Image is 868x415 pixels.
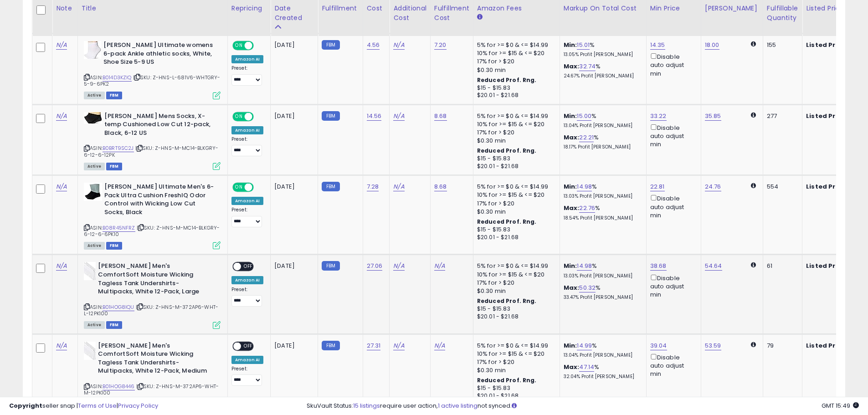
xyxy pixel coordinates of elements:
img: 31D+FOlM7AL._SL40_.jpg [84,183,102,201]
a: 27.06 [367,261,383,271]
a: 35.85 [705,112,721,121]
a: 22.76 [579,204,595,213]
span: All listings currently available for purchase on Amazon [84,321,105,329]
p: 13.04% Profit [PERSON_NAME] [564,123,639,129]
div: % [564,363,639,380]
div: $20.01 - $21.68 [477,92,553,99]
a: N/A [56,112,67,121]
div: $0.30 min [477,366,553,374]
b: Max: [564,363,580,371]
a: 39.04 [650,341,667,350]
b: Listed Price: [806,182,847,191]
div: 10% for >= $15 & <= $20 [477,49,553,57]
div: [DATE] [274,112,311,120]
span: All listings currently available for purchase on Amazon [84,92,105,99]
a: N/A [393,41,404,50]
a: 15.01 [577,41,590,50]
a: 15 listings [353,401,380,410]
div: 5% for >= $0 & <= $14.99 [477,262,553,270]
div: 17% for > $20 [477,200,553,208]
div: 5% for >= $0 & <= $14.99 [477,112,553,120]
span: OFF [241,342,256,350]
a: N/A [393,112,404,121]
div: [PERSON_NAME] [705,4,759,13]
a: B0BRT9SC2J [103,144,134,152]
div: Title [82,4,224,13]
a: 14.35 [650,41,665,50]
div: Disable auto adjust min [650,273,694,299]
a: B01HOG8IQU [103,303,134,311]
a: Privacy Policy [118,401,158,410]
div: $15 - $15.83 [477,384,553,392]
small: FBM [322,341,339,350]
a: 50.32 [579,283,596,292]
a: 38.68 [650,261,667,271]
b: Min: [564,41,577,49]
i: Calculated using Dynamic Max Price. [751,112,756,118]
div: Disable auto adjust min [650,352,694,379]
div: Note [56,4,74,13]
div: Preset: [231,287,263,307]
a: N/A [56,261,67,271]
div: 277 [767,112,795,120]
a: 14.98 [577,261,592,271]
div: 5% for >= $0 & <= $14.99 [477,41,553,49]
div: Fulfillable Quantity [767,4,798,23]
span: All listings currently available for purchase on Amazon [84,242,105,250]
div: ASIN: [84,183,221,248]
div: $0.30 min [477,208,553,216]
div: [DATE] [274,41,311,49]
div: % [564,41,639,58]
div: Fulfillment Cost [434,4,469,23]
p: 13.03% Profit [PERSON_NAME] [564,273,639,279]
div: % [564,62,639,79]
a: 14.56 [367,112,382,121]
div: $15 - $15.83 [477,155,553,163]
span: FBM [106,163,123,170]
p: 24.67% Profit [PERSON_NAME] [564,73,639,79]
div: 10% for >= $15 & <= $20 [477,271,553,279]
span: | SKU: Z-HNS-M-MC14-BLKGRY-6-12-6-6PK10 [84,224,220,238]
a: 7.20 [434,41,447,50]
a: B014D3KZIQ [103,74,132,82]
a: 22.21 [579,133,594,142]
a: 8.68 [434,182,447,191]
a: 22.81 [650,182,665,191]
a: 14.99 [577,341,592,350]
p: 18.54% Profit [PERSON_NAME] [564,215,639,221]
div: 61 [767,262,795,270]
div: 17% for > $20 [477,279,553,287]
a: N/A [56,182,67,191]
div: 5% for >= $0 & <= $14.99 [477,342,553,350]
div: 17% for > $20 [477,358,553,366]
span: ON [233,42,245,50]
span: FBM [106,242,123,250]
b: Min: [564,341,577,350]
div: seller snap | | [9,402,158,410]
small: FBM [322,111,339,121]
div: Date Created [274,4,314,23]
div: Amazon AI [231,55,263,63]
div: Repricing [231,4,267,13]
i: Calculated using Dynamic Max Price. [751,41,756,47]
a: 14.98 [577,182,592,191]
div: Amazon AI [231,126,263,134]
b: [PERSON_NAME] Ultimate Men's 6-Pack Ultra Cushion FreshIQ Odor Control with Wicking Low Cut Socks... [104,183,215,219]
a: B08R45NFRZ [103,224,135,232]
b: Min: [564,112,577,120]
b: Listed Price: [806,112,847,120]
div: Disable auto adjust min [650,51,694,78]
p: 32.04% Profit [PERSON_NAME] [564,374,639,380]
b: Reduced Prof. Rng. [477,376,537,384]
div: % [564,284,639,301]
span: 2025-09-15 15:49 GMT [822,401,859,410]
div: $0.30 min [477,287,553,295]
a: 7.28 [367,182,379,191]
div: 10% for >= $15 & <= $20 [477,350,553,358]
strong: Copyright [9,401,42,410]
div: % [564,204,639,221]
a: 4.56 [367,41,380,50]
div: Markup on Total Cost [564,4,642,13]
a: N/A [434,341,445,350]
a: B01HOG8446 [103,383,135,390]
